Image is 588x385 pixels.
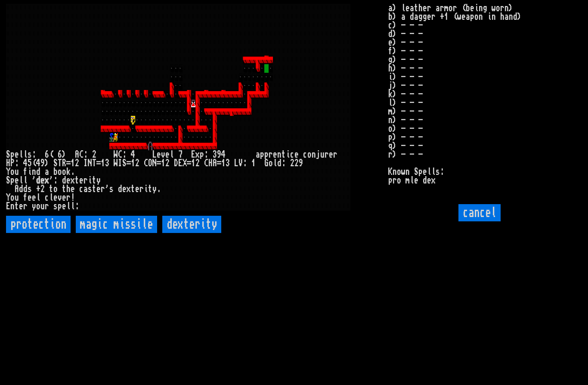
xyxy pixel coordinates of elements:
[157,159,161,168] div: =
[204,150,208,159] div: :
[105,159,109,168] div: 3
[62,159,66,168] div: R
[152,185,157,193] div: y
[75,150,79,159] div: A
[101,159,105,168] div: 1
[269,159,273,168] div: o
[6,202,10,211] div: E
[71,159,75,168] div: 1
[58,202,62,211] div: p
[6,168,10,176] div: Y
[195,159,200,168] div: 2
[53,176,58,185] div: :
[15,185,19,193] div: A
[10,193,15,202] div: o
[36,176,40,185] div: d
[36,159,40,168] div: 4
[118,185,122,193] div: d
[53,159,58,168] div: S
[200,150,204,159] div: p
[84,185,88,193] div: a
[131,150,135,159] div: 4
[191,159,195,168] div: 1
[19,150,23,159] div: l
[28,185,32,193] div: s
[290,150,294,159] div: c
[114,159,118,168] div: W
[62,193,66,202] div: e
[58,168,62,176] div: o
[10,176,15,185] div: p
[96,185,101,193] div: e
[157,185,161,193] div: .
[88,176,92,185] div: i
[15,202,19,211] div: t
[183,159,187,168] div: X
[135,159,139,168] div: 2
[122,150,127,159] div: :
[221,150,226,159] div: 4
[66,185,71,193] div: h
[458,204,501,221] input: cancel
[88,159,92,168] div: N
[286,150,290,159] div: i
[10,202,15,211] div: n
[122,159,127,168] div: S
[221,159,226,168] div: 1
[303,150,307,159] div: c
[217,159,221,168] div: =
[45,176,49,185] div: x
[23,150,28,159] div: l
[62,150,66,159] div: )
[19,202,23,211] div: e
[148,185,152,193] div: t
[388,4,582,119] stats: a) leather armor (being worn) b) a dagger +1 (weapon in hand) c) - - - d) - - - e) - - - f) - - -...
[71,202,75,211] div: l
[316,150,320,159] div: j
[170,150,174,159] div: l
[28,193,32,202] div: e
[282,150,286,159] div: t
[101,185,105,193] div: r
[19,185,23,193] div: d
[152,150,157,159] div: L
[6,216,71,233] input: protection
[131,159,135,168] div: 1
[71,176,75,185] div: x
[92,185,96,193] div: t
[251,159,256,168] div: 1
[178,159,183,168] div: E
[187,159,191,168] div: =
[79,176,84,185] div: e
[165,150,170,159] div: e
[277,150,282,159] div: n
[62,176,66,185] div: d
[53,168,58,176] div: b
[213,159,217,168] div: A
[40,185,45,193] div: 2
[92,150,96,159] div: 2
[75,159,79,168] div: 2
[165,159,170,168] div: 2
[329,150,333,159] div: e
[62,168,66,176] div: o
[71,168,75,176] div: .
[6,150,10,159] div: S
[144,185,148,193] div: i
[307,150,312,159] div: o
[282,159,286,168] div: :
[96,159,101,168] div: =
[299,159,303,168] div: 9
[15,159,19,168] div: :
[84,176,88,185] div: r
[71,193,75,202] div: !
[32,150,36,159] div: :
[127,185,131,193] div: x
[273,159,277,168] div: l
[157,150,161,159] div: e
[312,150,316,159] div: n
[23,193,28,202] div: f
[49,150,53,159] div: (
[118,150,122,159] div: C
[161,159,165,168] div: 1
